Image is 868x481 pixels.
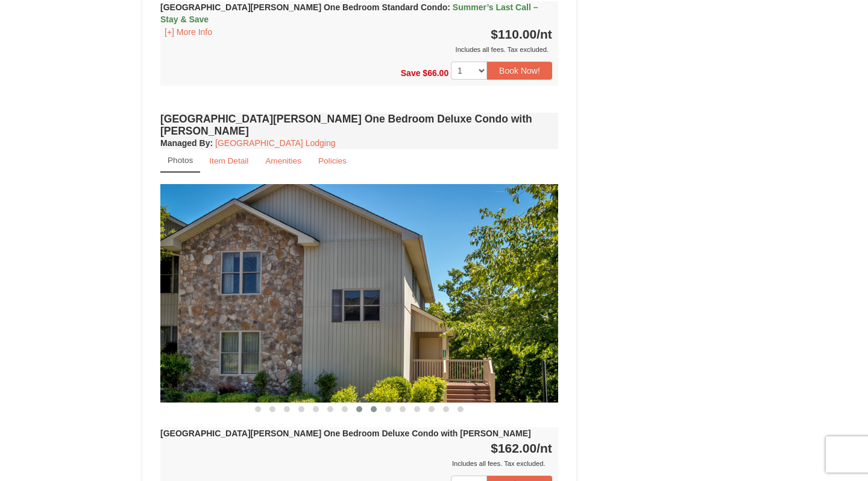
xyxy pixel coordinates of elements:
small: Photos [168,156,193,165]
small: Amenities [265,156,301,165]
a: [GEOGRAPHIC_DATA] Lodging [215,138,335,148]
small: Item Detail [209,156,248,165]
a: Item Detail [201,149,256,173]
a: Photos [160,149,200,173]
button: Book Now! [487,62,552,80]
span: $110.00 [491,27,536,41]
span: $66.00 [423,68,448,78]
strong: $162.00 [491,441,552,455]
img: 18876286-129-04797877.jpg [160,184,558,402]
span: /nt [536,27,552,41]
strong: [GEOGRAPHIC_DATA][PERSON_NAME] One Bedroom Deluxe Condo with [PERSON_NAME] [160,428,531,438]
span: Save [401,68,421,78]
div: Includes all fees. Tax excluded. [160,457,552,470]
a: Amenities [257,149,309,173]
a: Policies [310,149,354,173]
small: Policies [318,156,347,165]
button: [+] More Info [160,25,216,39]
strong: [GEOGRAPHIC_DATA][PERSON_NAME] One Bedroom Standard Condo [160,2,538,24]
span: /nt [536,441,552,455]
span: : [447,2,450,12]
h4: [GEOGRAPHIC_DATA][PERSON_NAME] One Bedroom Deluxe Condo with [PERSON_NAME] [160,113,558,137]
span: Managed By [160,138,210,148]
div: Includes all fees. Tax excluded. [160,43,552,56]
strong: : [160,138,213,148]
